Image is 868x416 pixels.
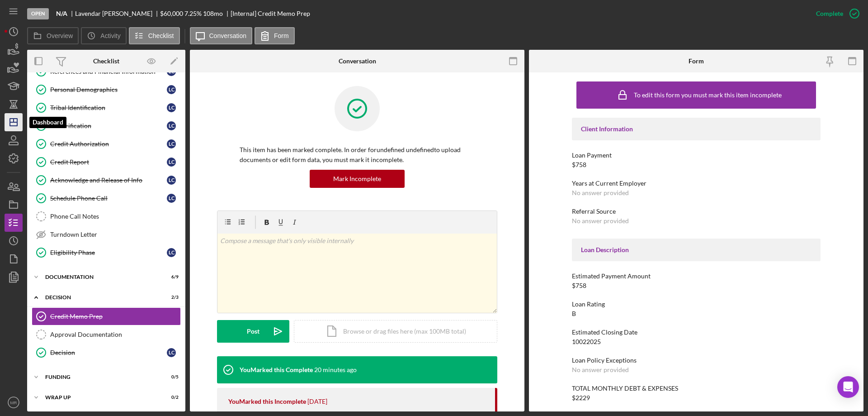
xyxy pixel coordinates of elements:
[50,231,180,238] div: Turndown Letter
[50,195,167,202] div: Schedule Phone Call
[50,86,167,93] div: Personal Demographics
[32,307,181,325] a: Credit Memo Prep
[572,366,629,373] div: No answer provided
[167,176,176,185] div: L C
[27,8,49,19] div: Open
[27,27,79,44] button: Overview
[307,398,327,405] time: 2025-09-30 16:08
[167,103,176,112] div: L C
[231,10,310,17] div: [Internal] Credit Memo Prep
[32,325,181,344] a: Approval Documentation
[50,331,180,338] div: Approval Documentation
[50,313,180,320] div: Credit Memo Prep
[228,398,306,405] div: You Marked this Incomplete
[581,125,811,133] div: Client Information
[339,57,376,65] div: Conversation
[32,244,181,262] a: Eligibility PhaseLC
[45,274,156,280] div: Documentation
[572,357,821,364] div: Loan Policy Exceptions
[572,152,821,159] div: Loan Payment
[32,344,181,362] a: DecisionLC
[209,32,247,39] label: Conversation
[310,170,405,188] button: Mark Incomplete
[50,349,167,356] div: Decision
[190,27,253,44] button: Conversation
[240,145,475,165] p: This item has been marked complete. In order for undefined undefined to upload documents or edit ...
[572,329,821,336] div: Estimated Closing Date
[32,189,181,207] a: Schedule Phone CallLC
[247,320,259,343] div: Post
[129,27,180,44] button: Checklist
[45,374,156,380] div: Funding
[689,57,704,65] div: Form
[167,121,176,130] div: L C
[75,10,160,17] div: Lavendar [PERSON_NAME]
[581,246,811,253] div: Loan Description
[255,27,295,44] button: Form
[162,274,179,280] div: 6 / 9
[32,81,181,99] a: Personal DemographicsLC
[50,104,167,111] div: Tribal Identification
[274,32,289,39] label: Form
[572,217,629,225] div: No answer provided
[572,385,821,392] div: TOTAL MONTHLY DEBT & EXPENSES
[634,91,782,99] div: To edit this form you must mark this item incomplete
[333,170,381,188] div: Mark Incomplete
[32,207,181,225] a: Phone Call Notes
[217,320,289,343] button: Post
[162,395,179,400] div: 0 / 2
[572,338,601,345] div: 10022025
[148,32,174,39] label: Checklist
[93,57,119,65] div: Checklist
[50,122,167,129] div: ID Verification
[10,400,17,405] text: MR
[184,10,202,17] div: 7.25 %
[314,366,357,373] time: 2025-10-02 13:40
[572,180,821,187] div: Years at Current Employer
[32,135,181,153] a: Credit AuthorizationLC
[167,158,176,167] div: L C
[572,273,821,280] div: Estimated Payment Amount
[816,5,843,23] div: Complete
[572,208,821,215] div: Referral Source
[807,5,863,23] button: Complete
[203,10,223,17] div: 108 mo
[50,140,167,148] div: Credit Authorization
[50,249,167,256] div: Eligibility Phase
[167,348,176,357] div: L C
[572,282,586,289] div: $758
[47,32,73,39] label: Overview
[32,117,181,135] a: ID VerificationLC
[45,295,156,300] div: Decision
[50,158,167,166] div: Credit Report
[572,161,586,168] div: $758
[45,395,156,400] div: Wrap up
[162,295,179,300] div: 2 / 3
[167,139,176,148] div: L C
[100,32,120,39] label: Activity
[81,27,126,44] button: Activity
[162,374,179,380] div: 0 / 5
[572,301,821,308] div: Loan Rating
[160,10,183,17] span: $60,000
[32,99,181,117] a: Tribal IdentificationLC
[167,85,176,94] div: L C
[32,153,181,171] a: Credit ReportLC
[167,194,176,203] div: L C
[32,171,181,189] a: Acknowledge and Release of InfoLC
[572,394,590,402] div: $2229
[5,393,23,411] button: MR
[50,213,180,220] div: Phone Call Notes
[32,225,181,244] a: Turndown Letter
[572,310,576,317] div: B
[167,248,176,257] div: L C
[50,177,167,184] div: Acknowledge and Release of Info
[240,366,313,373] div: You Marked this Complete
[572,189,629,196] div: No answer provided
[837,376,859,398] div: Open Intercom Messenger
[56,10,67,17] b: N/A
